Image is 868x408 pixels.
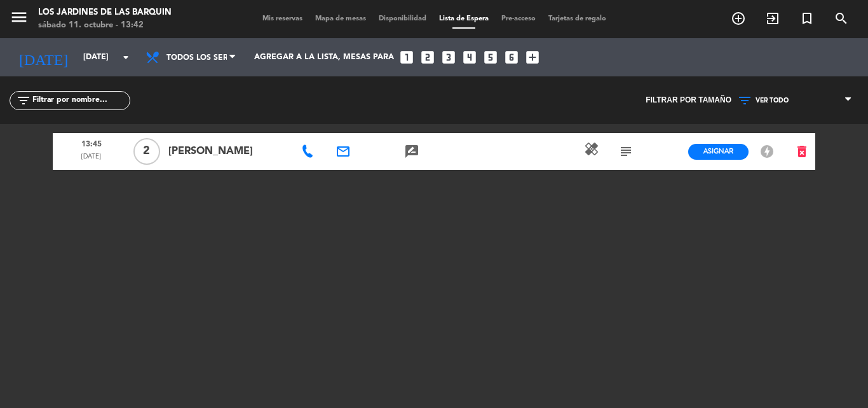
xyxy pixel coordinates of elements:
span: Mis reservas [256,15,309,22]
span: 2 [133,138,160,165]
i: looks_5 [482,49,499,66]
i: looks_4 [461,49,478,66]
i: email [336,144,351,159]
div: Los jardines de las barquin [38,6,172,19]
i: filter_list [16,93,31,108]
i: menu [10,8,29,27]
i: rate_review [404,144,419,159]
button: Asignar [688,144,749,160]
span: Disponibilidad [372,15,433,22]
span: Agregar a la lista, mesas para [254,53,394,62]
span: Mapa de mesas [309,15,372,22]
span: 13:45 [57,136,125,152]
span: Pre-acceso [495,15,542,22]
button: delete_forever [789,141,815,163]
i: arrow_drop_down [118,50,133,65]
i: offline_bolt [759,144,775,159]
span: Todos los servicios [166,46,227,70]
i: looks_one [398,49,415,66]
button: offline_bolt [756,143,778,160]
i: looks_two [419,49,436,66]
span: [DATE] [57,151,125,168]
span: [PERSON_NAME] [168,143,287,160]
i: looks_3 [440,49,457,66]
i: add_circle_outline [731,11,746,26]
i: exit_to_app [765,11,780,26]
button: menu [10,8,29,31]
div: sábado 11. octubre - 13:42 [38,19,172,32]
i: search [834,11,849,26]
i: subject [618,144,634,159]
i: delete_forever [794,144,810,159]
span: Tarjetas de regalo [542,15,613,22]
input: Filtrar por nombre... [31,94,130,108]
i: looks_6 [503,49,520,66]
span: Asignar [703,146,733,156]
i: [DATE] [10,43,77,71]
i: turned_in_not [799,11,815,26]
span: Lista de Espera [433,15,495,22]
i: healing [584,141,599,157]
i: add_box [524,49,541,66]
span: VER TODO [756,97,789,104]
span: Filtrar por tamaño [646,94,731,107]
